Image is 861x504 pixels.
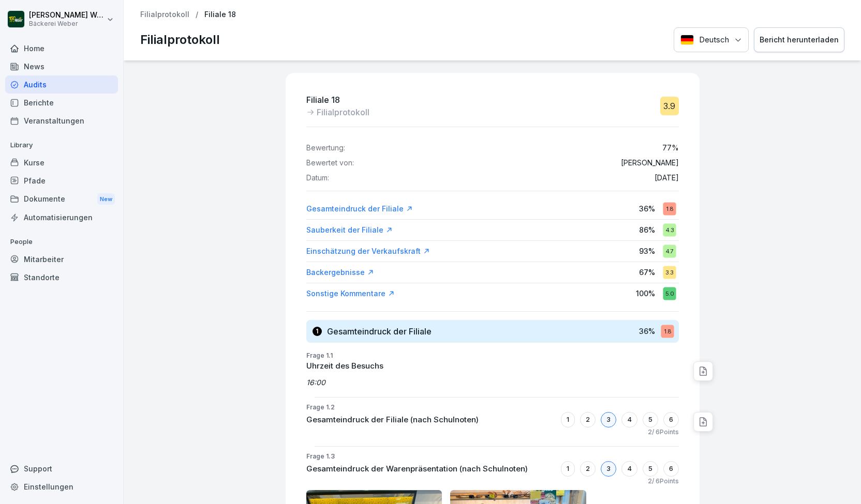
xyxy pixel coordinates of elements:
p: 86 % [639,224,655,235]
p: Frage 1.1 [306,351,679,360]
div: 3 [601,461,616,477]
p: Bewertung: [306,144,345,152]
div: 1.8 [663,202,676,215]
div: New [97,193,115,205]
div: 1 [561,412,575,427]
div: 2 [580,461,596,477]
div: 6 [663,412,679,427]
p: Frage 1.2 [306,403,679,412]
div: 3.9 [660,97,679,115]
p: [DATE] [655,174,679,182]
h3: Gesamteindruck der Filiale [327,326,432,337]
div: 4.3 [663,223,676,236]
div: 5.0 [663,287,676,300]
p: Datum: [306,174,329,182]
a: Home [5,39,118,57]
a: News [5,57,118,75]
div: 1.8 [661,325,674,338]
p: Filiale 18 [204,10,236,19]
div: 2 [580,412,596,427]
p: Gesamteindruck der Filiale (nach Schulnoten) [306,414,479,426]
p: Frage 1.3 [306,452,679,461]
p: People [5,234,118,250]
a: Standorte [5,268,118,286]
div: 4.7 [663,245,676,257]
p: [PERSON_NAME] [621,159,679,167]
p: 16:00 [306,377,679,388]
a: Pfade [5,172,118,190]
p: Library [5,137,118,154]
div: 1 [313,327,322,336]
a: Sonstige Kommentare [306,288,395,299]
a: Berichte [5,94,118,112]
a: Backergebnisse [306,267,374,278]
p: Bäckerei Weber [29,20,105,27]
div: 3.3 [663,266,676,279]
p: / [196,10,198,19]
p: 36 % [639,203,655,214]
div: 4 [621,461,637,477]
p: 77 % [662,144,679,152]
p: Deutsch [699,34,729,46]
a: Sauberkeit der Filiale [306,225,393,235]
button: Language [674,27,749,53]
a: Einschätzung der Verkaufskraft [306,246,430,256]
p: 2 / 6 Points [648,477,679,486]
a: Filialprotokoll [140,10,189,19]
p: 100 % [636,288,655,299]
a: Audits [5,75,118,94]
p: 67 % [639,267,655,278]
div: 3 [601,412,616,427]
img: Deutsch [680,35,694,45]
p: Filiale 18 [306,94,369,106]
a: Kurse [5,154,118,172]
div: Bericht herunterladen [760,34,839,45]
a: Automatisierungen [5,208,118,226]
p: [PERSON_NAME] Weber [29,11,105,20]
div: 6 [663,461,679,477]
p: 2 / 6 Points [648,427,679,437]
p: 93 % [639,246,655,256]
a: Gesamteindruck der Filiale [306,204,413,214]
div: Support [5,460,118,478]
div: 1 [561,461,575,477]
a: DokumenteNew [5,190,118,209]
p: Filialprotokoll [317,106,369,118]
p: 36 % [639,326,655,337]
div: 5 [643,461,658,477]
p: Uhrzeit des Besuchs [306,360,679,372]
p: Filialprotokoll [140,30,220,49]
a: Einstellungen [5,478,118,496]
p: Gesamteindruck der Warenpräsentation (nach Schulnoten) [306,463,528,475]
div: Dokumente [5,190,118,209]
a: Mitarbeiter [5,250,118,268]
div: 4 [621,412,637,427]
button: Bericht herunterladen [754,27,844,53]
a: Veranstaltungen [5,112,118,130]
div: 5 [643,412,658,427]
p: Bewertet von: [306,159,354,167]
